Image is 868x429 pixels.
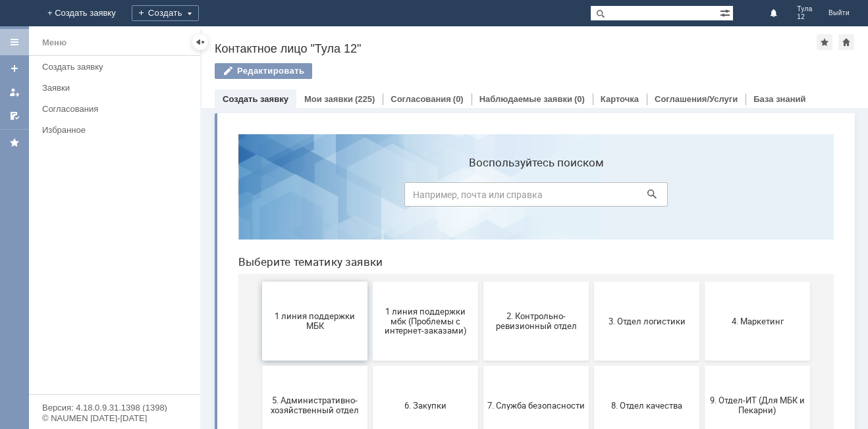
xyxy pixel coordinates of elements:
[259,276,357,286] span: 7. Служба безопасности
[149,276,246,286] span: 6. Закупки
[481,361,578,370] span: Финансовый отдел
[477,326,582,405] button: Финансовый отдел
[370,192,468,202] span: 3. Отдел логистики
[4,58,25,79] a: Создать заявку
[370,276,468,286] span: 8. Отдел качества
[574,94,585,104] div: (0)
[192,34,208,50] div: Скрыть меню
[256,242,361,321] button: 7. Служба безопасности
[42,35,67,51] div: Меню
[838,34,854,50] div: Сделать домашней страницей
[42,403,187,412] div: Версия: 4.18.0.9.31.1398 (1398)
[477,242,582,321] button: 9. Отдел-ИТ (Для МБК и Пекарни)
[479,94,572,104] a: Наблюдаемые заявки
[37,57,198,77] a: Создать заявку
[304,94,353,104] a: Мои заявки
[4,105,25,126] a: Мои согласования
[37,99,198,119] a: Согласования
[16,8,26,18] img: logo
[42,62,192,72] div: Создать заявку
[797,5,813,13] span: Тула
[145,158,250,237] button: 1 линия поддержки мбк (Проблемы с интернет-заказами)
[42,83,192,93] div: Заявки
[453,94,464,104] div: (0)
[149,361,246,370] span: Отдел ИТ (1С)
[655,94,738,104] a: Соглашения/Услуги
[38,272,136,291] span: 5. Административно-хозяйственный отдел
[259,356,357,376] span: Отдел-ИТ (Битрикс24 и CRM)
[797,13,813,21] span: 12
[256,326,361,405] button: Отдел-ИТ (Битрикс24 и CRM)
[34,326,140,405] button: Бухгалтерия (для мбк)
[753,94,805,104] a: База знаний
[817,34,832,50] div: Добавить в избранное
[481,272,578,291] span: 9. Отдел-ИТ (Для МБК и Пекарни)
[176,32,440,45] label: Воспользуйтесь поиском
[4,82,25,103] a: Мои заявки
[366,242,472,321] button: 8. Отдел качества
[391,94,451,104] a: Согласования
[370,361,468,370] span: Отдел-ИТ (Офис)
[142,5,209,21] div: Создать
[145,326,250,405] button: Отдел ИТ (1С)
[38,188,136,207] span: 1 линия поддержки МБК
[149,182,246,212] span: 1 линия поддержки мбк (Проблемы с интернет-заказами)
[256,158,361,237] button: 2. Контрольно-ревизионный отдел
[223,94,288,104] a: Создать заявку
[477,158,582,237] button: 4. Маркетинг
[366,158,472,237] button: 3. Отдел логистики
[42,104,192,114] div: Согласования
[16,8,26,18] a: Перейти на домашнюю страницу
[481,192,578,202] span: 4. Маркетинг
[601,94,639,104] a: Карточка
[145,242,250,321] button: 6. Закупки
[11,132,606,145] header: Выберите тематику заявки
[355,94,375,104] div: (225)
[42,414,187,422] div: © NAUMEN [DATE]-[DATE]
[720,6,733,18] span: Расширенный поиск
[259,188,357,207] span: 2. Контрольно-ревизионный отдел
[34,242,140,321] button: 5. Административно-хозяйственный отдел
[37,78,198,98] a: Заявки
[34,158,140,237] button: 1 линия поддержки МБК
[366,326,472,405] button: Отдел-ИТ (Офис)
[215,42,817,55] div: Контактное лицо "Тула 12"
[38,361,136,370] span: Бухгалтерия (для мбк)
[176,59,440,83] input: Например, почта или справка
[42,125,178,135] div: Избранное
